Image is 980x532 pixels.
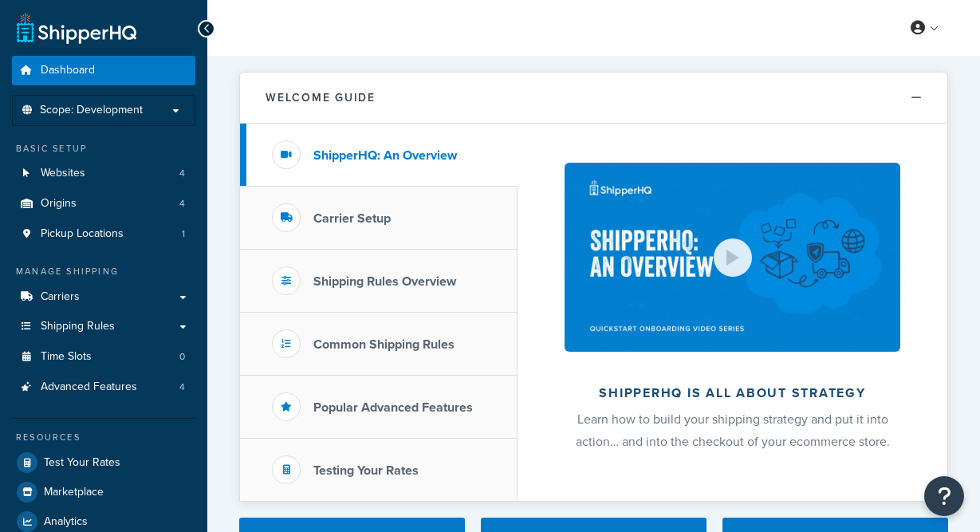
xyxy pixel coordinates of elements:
[41,290,80,304] span: Carriers
[12,372,195,402] li: Advanced Features
[12,219,195,249] li: Pickup Locations
[12,56,195,85] a: Dashboard
[12,342,195,372] a: Time Slots0
[41,380,137,394] span: Advanced Features
[40,104,143,117] span: Scope: Development
[240,73,947,124] button: Welcome Guide
[313,274,456,289] h3: Shipping Rules Overview
[313,463,419,478] h3: Testing Your Rates
[313,148,457,163] h3: ShipperHQ: An Overview
[179,380,185,394] span: 4
[179,167,185,180] span: 4
[182,227,185,241] span: 1
[41,350,92,364] span: Time Slots
[565,163,900,352] img: ShipperHQ is all about strategy
[12,431,195,444] div: Resources
[12,312,195,341] a: Shipping Rules
[41,197,77,211] span: Origins
[313,400,473,415] h3: Popular Advanced Features
[12,265,195,278] div: Manage Shipping
[41,320,115,333] span: Shipping Rules
[41,227,124,241] span: Pickup Locations
[41,167,85,180] span: Websites
[44,456,120,470] span: Test Your Rates
[12,372,195,402] a: Advanced Features4
[179,197,185,211] span: 4
[12,448,195,477] a: Test Your Rates
[560,386,905,400] h2: ShipperHQ is all about strategy
[313,211,391,226] h3: Carrier Setup
[576,410,890,451] span: Learn how to build your shipping strategy and put it into action… and into the checkout of your e...
[41,64,95,77] span: Dashboard
[44,515,88,529] span: Analytics
[44,486,104,499] span: Marketplace
[179,350,185,364] span: 0
[12,142,195,156] div: Basic Setup
[266,92,376,104] h2: Welcome Guide
[12,282,195,312] a: Carriers
[924,476,964,516] button: Open Resource Center
[12,189,195,219] a: Origins4
[12,159,195,188] li: Websites
[12,189,195,219] li: Origins
[12,478,195,506] a: Marketplace
[12,159,195,188] a: Websites4
[12,219,195,249] a: Pickup Locations1
[12,342,195,372] li: Time Slots
[313,337,455,352] h3: Common Shipping Rules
